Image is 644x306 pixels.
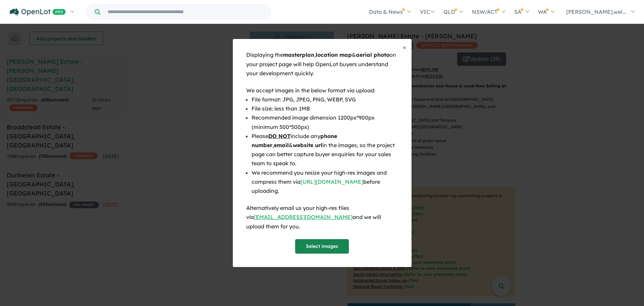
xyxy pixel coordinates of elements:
[301,178,363,185] a: [URL][DOMAIN_NAME]
[356,51,389,58] b: aerial photo
[316,51,352,58] b: location map
[246,204,398,231] div: Alternatively email us your high-res files via and we will upload them for you.
[246,50,398,78] div: Displaying the , & on your project page will help OpenLot buyers understand your development quic...
[252,113,398,131] li: Recommended image dimension 1200px*900px (minimum 500*500px)
[252,132,398,168] li: Please include any , & in the images, so the project page can better capture buyer enquiries for ...
[283,51,314,58] b: masterplan
[293,142,322,148] b: website url
[102,5,269,19] input: Try estate name, suburb, builder or developer
[566,8,626,15] span: [PERSON_NAME].wel...
[403,43,406,51] span: ×
[268,133,290,139] u: DO NOT
[274,142,289,148] b: email
[252,104,398,113] li: File size: less than 1MB
[252,95,398,104] li: File format: JPG, JPEG, PNG, WEBP, SVG
[10,8,66,16] img: Openlot PRO Logo White
[295,239,349,254] button: Select images
[254,214,353,220] a: [EMAIL_ADDRESS][DOMAIN_NAME]
[252,168,398,196] li: We recommend you resize your high-res images and compress them via before uploading.
[246,86,398,95] div: We accept images in the below format via upload:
